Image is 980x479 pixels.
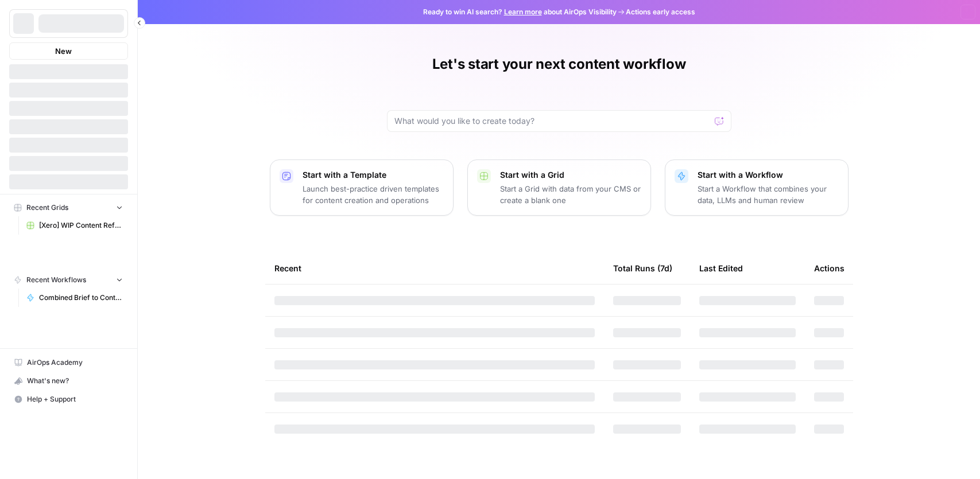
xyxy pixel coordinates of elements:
button: New [9,42,128,60]
span: Recent Workflows [26,275,86,285]
div: Actions [814,252,845,284]
button: Recent Workflows [9,271,128,289]
a: Learn more [504,7,542,16]
div: Recent [274,252,595,284]
span: AirOps Academy [27,357,123,368]
button: Start with a WorkflowStart a Workflow that combines your data, LLMs and human review [665,159,849,216]
p: Start with a Template [303,169,444,181]
span: Combined Brief to Content [39,293,123,303]
p: Start with a Grid [500,169,641,181]
span: Recent Grids [26,202,68,213]
h1: Let's start your next content workflow [432,55,686,73]
p: Start a Grid with data from your CMS or create a blank one [500,183,641,206]
p: Start with a Workflow [698,169,839,181]
span: [Xero] WIP Content Refresh [39,220,123,231]
span: Actions early access [626,7,695,17]
span: Ready to win AI search? about AirOps Visibility [423,7,617,17]
button: What's new? [9,372,128,390]
button: Start with a GridStart a Grid with data from your CMS or create a blank one [467,159,651,216]
button: Recent Grids [9,199,128,216]
a: AirOps Academy [9,353,128,372]
div: What's new? [10,372,127,390]
span: Help + Support [27,394,123,404]
div: Last Edited [699,252,743,284]
div: Total Runs (7d) [613,252,672,284]
a: [Xero] WIP Content Refresh [21,216,128,235]
a: Combined Brief to Content [21,289,128,307]
span: New [55,45,72,57]
p: Launch best-practice driven templates for content creation and operations [303,183,444,206]
button: Help + Support [9,390,128,408]
p: Start a Workflow that combines your data, LLMs and human review [698,183,839,206]
input: What would you like to create today? [394,115,710,127]
button: Start with a TemplateLaunch best-practice driven templates for content creation and operations [270,159,454,216]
